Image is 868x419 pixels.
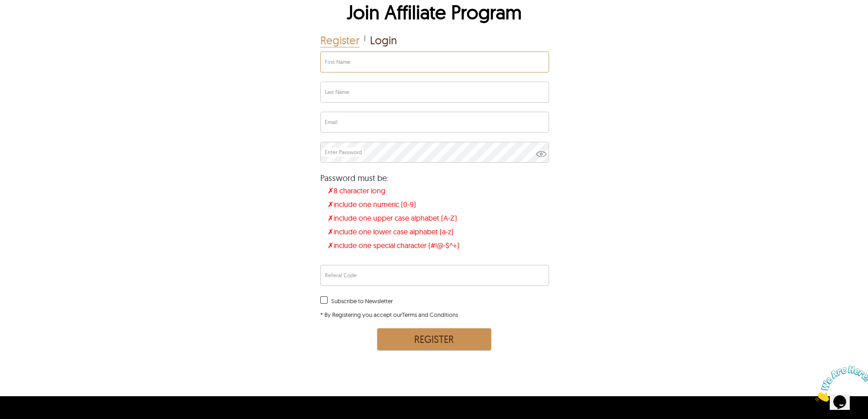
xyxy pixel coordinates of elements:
[320,174,548,183] div: Password must be:
[320,311,458,318] span: * By Registering you accept our
[325,184,547,197] span: ✗ 8 character long
[370,33,397,47] span: Login
[4,4,60,40] img: Chat attention grabber
[325,211,547,225] span: ✗ include one upper case alphabet (A-Z)
[320,33,360,47] span: Register
[812,362,868,405] iframe: chat widget
[325,238,547,252] span: ✗ include one special character (#!@-$^+)
[320,296,393,305] label: Subscribe to Newsletter Checkbox is unchecked.
[325,197,547,211] span: ✗ include one numeric (0-9)
[377,328,491,350] button: Register
[402,311,458,318] a: Terms and Conditions
[325,225,547,238] span: ✗ include one lower case alphabet (a-z)
[364,33,365,47] div: |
